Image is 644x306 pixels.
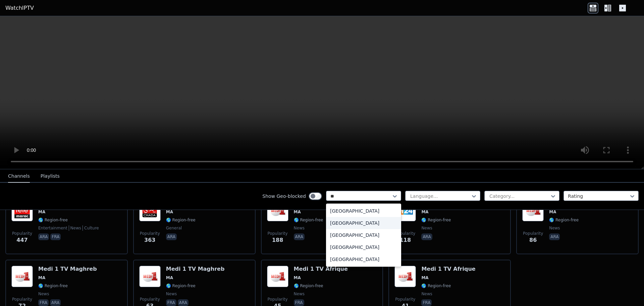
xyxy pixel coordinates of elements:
p: ara [166,233,177,240]
div: [GEOGRAPHIC_DATA] [326,205,401,217]
span: news [421,225,432,231]
p: ara [178,299,189,306]
p: ara [549,233,560,240]
p: fra [294,299,304,306]
span: 118 [400,236,411,244]
span: 🌎 Region-free [38,217,68,223]
p: fra [166,299,176,306]
span: news [294,291,305,297]
img: Medi 1 TV Afrique [267,266,288,287]
h6: Medi 1 TV Afrique [294,266,348,272]
span: MA [549,209,556,215]
span: 447 [16,236,28,244]
span: Popularity [395,297,415,302]
span: news [294,225,305,231]
span: Popularity [140,231,160,236]
span: 🌎 Region-free [421,283,451,289]
span: 86 [529,236,537,244]
span: news [38,291,49,297]
span: culture [83,225,99,231]
img: Medi 1 TV Afrique [394,266,416,287]
img: Chada TV [139,200,161,221]
h6: Medi 1 TV Maghreb [166,266,225,272]
span: Popularity [140,297,160,302]
span: MA [166,209,173,215]
span: 🌎 Region-free [294,283,323,289]
p: fra [38,299,49,306]
span: 188 [272,236,283,244]
span: MA [421,209,428,215]
span: Popularity [395,231,415,236]
span: news [69,225,81,231]
a: WatchIPTV [5,4,34,12]
span: 🌎 Region-free [421,217,451,223]
div: [GEOGRAPHIC_DATA] [326,241,401,253]
span: entertainment [38,225,67,231]
span: news [421,291,432,297]
img: Medi 1 TV Arabic [522,200,544,221]
span: 🌎 Region-free [38,283,68,289]
button: Channels [8,170,30,183]
span: MA [294,209,301,215]
p: fra [421,299,432,306]
h6: Medi 1 TV Afrique [421,266,475,272]
span: news [166,291,177,297]
p: ara [294,233,305,240]
label: Show Geo-blocked [262,193,306,200]
span: general [166,225,182,231]
span: Popularity [268,297,288,302]
span: MA [294,275,301,280]
span: Popularity [12,231,32,236]
img: Medi 1 TV Arabic [267,200,288,221]
p: ara [421,233,432,240]
span: Popularity [268,231,288,236]
span: Popularity [523,231,543,236]
button: Playlists [41,170,60,183]
div: [GEOGRAPHIC_DATA] [326,253,401,265]
span: 🌎 Region-free [549,217,579,223]
span: MA [38,275,45,280]
img: Medi 1 TV Maghreb [11,266,33,287]
span: MA [38,209,45,215]
div: [GEOGRAPHIC_DATA] [326,229,401,241]
span: news [549,225,560,231]
img: M24 TV [394,200,416,221]
div: [GEOGRAPHIC_DATA] [326,217,401,229]
span: MA [421,275,428,280]
p: ara [50,299,61,306]
span: MA [166,275,173,280]
p: ara [38,233,49,240]
span: 🌎 Region-free [294,217,323,223]
span: 363 [144,236,155,244]
h6: Medi 1 TV Maghreb [38,266,97,272]
span: 🌎 Region-free [166,283,196,289]
span: 🌎 Region-free [166,217,196,223]
p: fra [50,233,61,240]
span: Popularity [12,297,32,302]
img: Medi 1 TV Maghreb [139,266,161,287]
img: Tele Maroc [11,200,33,221]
